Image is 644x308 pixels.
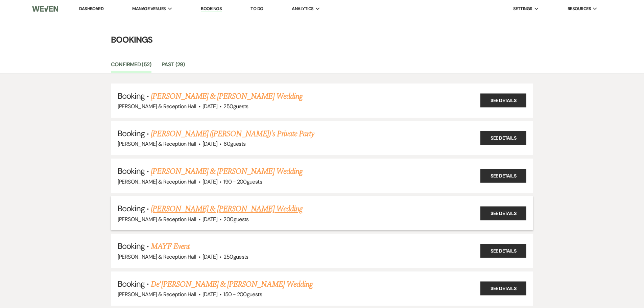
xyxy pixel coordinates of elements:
a: See Details [480,94,526,108]
span: Analytics [292,5,313,12]
a: [PERSON_NAME] & [PERSON_NAME] Wedding [151,203,302,215]
a: [PERSON_NAME] & [PERSON_NAME] Wedding [151,90,302,102]
span: Booking [118,241,145,251]
span: Resources [568,5,591,12]
span: 150 - 200 guests [223,291,262,298]
img: Weven Logo [32,2,58,16]
span: [PERSON_NAME] & Reception Hall [118,291,196,298]
span: [DATE] [202,103,217,110]
a: See Details [480,244,526,258]
span: 200 guests [223,216,248,223]
span: Booking [118,279,145,289]
a: [PERSON_NAME] ([PERSON_NAME])'s Private Party [151,128,314,140]
a: Confirmed (52) [111,60,151,73]
a: Bookings [201,6,222,12]
a: De'[PERSON_NAME] & [PERSON_NAME] Wedding [151,278,313,290]
span: [DATE] [202,291,217,298]
a: See Details [480,169,526,183]
span: 250 guests [223,103,248,110]
span: Booking [118,128,145,139]
a: Past (29) [162,60,185,73]
h4: Bookings [79,34,566,46]
span: [PERSON_NAME] & Reception Hall [118,140,196,147]
span: [DATE] [202,216,217,223]
span: [DATE] [202,253,217,260]
a: Dashboard [79,6,103,11]
a: See Details [480,206,526,220]
span: [PERSON_NAME] & Reception Hall [118,253,196,260]
span: Booking [118,91,145,101]
a: See Details [480,282,526,295]
span: [DATE] [202,178,217,185]
a: To Do [251,6,263,11]
a: MAYF Event [151,240,189,253]
span: [PERSON_NAME] & Reception Hall [118,216,196,223]
span: Booking [118,166,145,176]
span: 60 guests [223,140,245,147]
span: Booking [118,203,145,214]
span: 190 - 200 guests [223,178,262,185]
span: [PERSON_NAME] & Reception Hall [118,178,196,185]
span: [PERSON_NAME] & Reception Hall [118,103,196,110]
span: 250 guests [223,253,248,260]
span: [DATE] [202,140,217,147]
span: Manage Venues [132,5,166,12]
a: [PERSON_NAME] & [PERSON_NAME] Wedding [151,165,302,177]
a: See Details [480,131,526,145]
span: Settings [513,5,532,12]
